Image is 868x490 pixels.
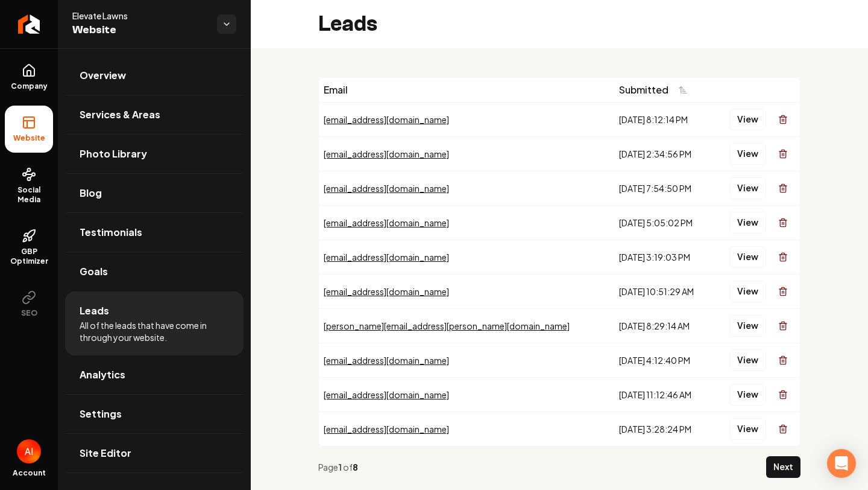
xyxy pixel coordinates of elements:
[619,148,708,160] div: [DATE] 2:34:56 PM
[619,182,708,194] div: [DATE] 7:54:50 PM
[5,157,53,214] a: Social Media
[324,354,609,366] div: [EMAIL_ADDRESS][DOMAIN_NAME]
[324,217,609,229] div: [EMAIL_ADDRESS][DOMAIN_NAME]
[324,83,609,97] div: Email
[8,133,50,143] span: Website
[324,285,609,297] div: [EMAIL_ADDRESS][DOMAIN_NAME]
[72,22,207,39] span: Website
[619,354,708,366] div: [DATE] 4:12:40 PM
[16,308,42,318] span: SEO
[13,468,46,478] span: Account
[619,423,708,435] div: [DATE] 3:28:24 PM
[80,225,142,240] span: Testimonials
[619,113,708,126] div: [DATE] 8:12:14 PM
[5,219,53,276] a: GBP Optimizer
[5,185,53,205] span: Social Media
[5,247,53,266] span: GBP Optimizer
[80,264,108,279] span: Goals
[619,285,708,297] div: [DATE] 10:51:29 AM
[318,462,338,472] span: Page
[6,81,52,91] span: Company
[729,281,766,302] button: View
[80,186,102,200] span: Blog
[5,54,53,101] a: Company
[729,177,766,199] button: View
[353,462,358,472] strong: 8
[18,14,40,34] img: Rebolt Logo
[619,251,708,263] div: [DATE] 3:19:03 PM
[65,135,244,173] a: Photo Library
[65,213,244,252] a: Testimonials
[65,174,244,212] a: Blog
[17,439,41,463] img: Abdi Ismael
[80,147,147,161] span: Photo Library
[338,462,343,472] strong: 1
[619,79,695,101] button: Submitted
[65,95,244,134] a: Services & Areas
[343,462,353,472] span: of
[766,456,800,478] button: Next
[619,320,708,332] div: [DATE] 8:29:14 AM
[65,252,244,291] a: Goals
[324,251,609,263] div: [EMAIL_ADDRESS][DOMAIN_NAME]
[729,384,766,406] button: View
[729,418,766,440] button: View
[324,389,609,401] div: [EMAIL_ADDRESS][DOMAIN_NAME]
[729,143,766,165] button: View
[729,109,766,130] button: View
[65,355,244,394] a: Analytics
[729,212,766,234] button: View
[729,246,766,268] button: View
[80,68,126,83] span: Overview
[65,395,244,433] a: Settings
[619,217,708,229] div: [DATE] 5:05:02 PM
[80,107,160,122] span: Services & Areas
[324,320,609,332] div: [PERSON_NAME][EMAIL_ADDRESS][PERSON_NAME][DOMAIN_NAME]
[324,423,609,435] div: [EMAIL_ADDRESS][DOMAIN_NAME]
[5,281,53,328] button: SEO
[80,367,125,382] span: Analytics
[17,439,41,463] button: Open user button
[318,12,377,36] h2: Leads
[80,407,122,421] span: Settings
[619,389,708,401] div: [DATE] 11:12:46 AM
[827,449,856,478] div: Open Intercom Messenger
[619,83,668,97] span: Submitted
[729,349,766,371] button: View
[80,304,109,318] span: Leads
[324,148,609,160] div: [EMAIL_ADDRESS][DOMAIN_NAME]
[80,446,131,460] span: Site Editor
[729,315,766,337] button: View
[65,434,244,472] a: Site Editor
[324,182,609,194] div: [EMAIL_ADDRESS][DOMAIN_NAME]
[324,113,609,126] div: [EMAIL_ADDRESS][DOMAIN_NAME]
[72,10,207,22] span: Elevate Lawns
[80,319,229,343] span: All of the leads that have come in through your website.
[65,56,244,95] a: Overview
